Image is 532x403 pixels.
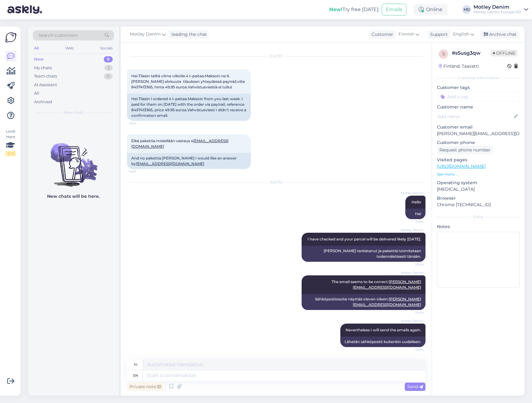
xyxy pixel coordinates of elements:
[134,359,137,370] div: fi
[405,209,425,219] div: Hei
[437,186,520,193] p: [MEDICAL_DATA]
[34,99,52,105] div: Archived
[437,172,520,177] p: See more ...
[34,73,57,79] div: Team chats
[28,132,119,188] img: No chats
[129,121,152,126] span: 13:54
[34,65,52,71] div: My chats
[133,370,138,381] div: en
[307,237,421,241] span: I have checked and your parcel will be delivered likely [DATE].
[329,6,342,12] b: New!
[437,104,520,110] p: Customer name
[400,262,424,267] span: 10:04
[131,138,229,149] span: Eikä pakettia.mielellään vastaus s
[5,151,16,156] div: 2 / 3
[127,153,251,169] div: And no pakettia.[PERSON_NAME] I would like an answer by
[169,31,207,38] div: leading the chat
[453,31,469,38] span: English
[437,92,520,101] input: Add a tag
[340,337,425,347] div: Lähetän sähköpostit kuitenkin uudelleen.
[34,82,57,88] div: AI Assistant
[437,163,486,169] a: [URL][DOMAIN_NAME]
[99,44,114,52] div: Socials
[400,347,424,352] span: 10:04
[400,191,424,195] span: Motley Denim
[302,246,425,262] div: [PERSON_NAME] tarkistanut ja pakettisi toimitetaan todennäköisesti tänään.
[104,56,113,62] div: 0
[47,193,100,200] p: New chats will be here.
[437,139,520,146] p: Customer phone
[382,4,406,15] button: Emails
[127,180,425,185] div: [DATE]
[127,383,164,391] div: Private note
[491,50,518,57] span: Offline
[131,74,246,89] span: Hei.Tilasin teiltä viime viikolla 4 t-paitaa.Maksoin ne 6. [PERSON_NAME] elokuuta tilauksen yhtey...
[129,169,152,174] span: 13:57
[34,90,39,96] div: All
[400,228,424,232] span: Motley Denim
[437,195,520,201] p: Browser
[462,5,471,14] div: MD
[63,110,83,115] span: New chats
[5,32,17,43] img: Askly Logo
[346,328,421,332] span: Nevertheless I will send the emails again.
[329,6,379,13] div: Try free [DATE]:
[34,56,44,62] div: New
[437,124,520,130] p: Customer email
[302,294,425,310] div: Sähköpostiosoite näyttää olevan oikein:
[452,49,491,57] div: # s5usg3qw
[400,310,424,315] span: 10:04
[369,31,393,38] div: Customer
[127,53,425,59] div: [DATE]
[437,113,512,120] input: Add name
[473,5,528,15] a: Motley DenimMotley Denim Europe OÜ
[130,31,161,38] span: Motley Denim
[437,157,520,163] p: Visited pages
[136,161,204,166] a: [EMAIL_ADDRESS][DOMAIN_NAME]
[332,279,421,290] span: The email seems to be correct:
[5,129,16,156] div: Look Here
[443,52,445,56] span: s
[412,200,421,204] span: Hello
[437,223,520,230] p: Notes
[437,201,520,208] p: Chrome [TECHNICAL_ID]
[407,384,423,389] span: Send
[439,63,479,70] div: Finland, Taavetti
[33,44,40,52] div: All
[414,4,447,15] div: Online
[437,75,520,81] div: Customer information
[104,73,113,79] div: 0
[428,31,448,38] div: Support
[399,31,414,38] span: Finnish
[104,65,113,71] div: 2
[480,30,519,39] div: Archive chat
[473,10,521,15] div: Motley Denim Europe OÜ
[437,180,520,186] p: Operating system
[400,319,424,323] span: Motley Denim
[437,130,520,137] p: [PERSON_NAME][EMAIL_ADDRESS][DOMAIN_NAME]
[400,219,424,224] span: 10:04
[400,270,424,275] span: Motley Denim
[437,146,493,154] div: Request phone number
[38,32,78,39] span: Search customers
[437,84,520,91] p: Customer tags
[64,44,75,52] div: Web
[437,214,520,220] div: Extra
[473,5,521,10] div: Motley Denim
[127,94,251,121] div: Hei.Tilasin I ordered 4 t-paitaa.Maksoin from you last week. I paid for them on [DATE] with the o...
